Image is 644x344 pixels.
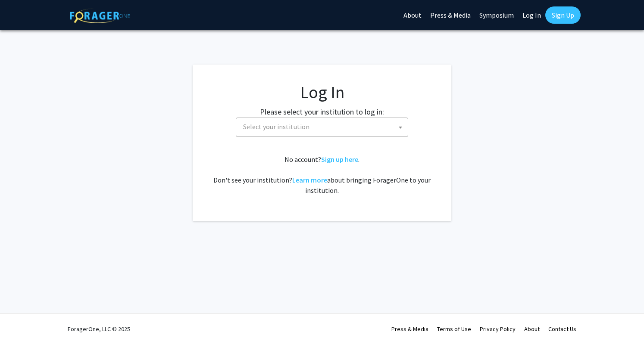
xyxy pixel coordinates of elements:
[321,155,358,164] a: Sign up here
[480,325,516,333] a: Privacy Policy
[292,176,327,184] a: Learn more about bringing ForagerOne to your institution
[70,8,130,23] img: ForagerOne Logo
[210,82,434,102] h1: Log In
[524,325,540,333] a: About
[236,118,408,137] span: Select your institution
[548,325,576,333] a: Contact Us
[210,154,434,195] div: No account? . Don't see your institution? about bringing ForagerOne to your institution.
[243,122,309,131] span: Select your institution
[260,106,384,118] label: Please select your institution to log in:
[240,118,408,136] span: Select your institution
[68,314,130,344] div: ForagerOne, LLC © 2025
[437,325,471,333] a: Terms of Use
[545,6,581,24] a: Sign Up
[391,325,428,333] a: Press & Media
